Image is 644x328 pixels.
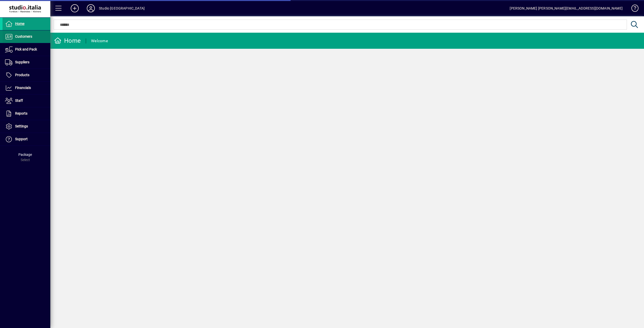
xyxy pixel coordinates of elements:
[15,34,32,38] span: Customers
[3,120,50,133] a: Settings
[3,133,50,146] a: Support
[15,60,29,64] span: Suppliers
[3,82,50,94] a: Financials
[628,1,638,17] a: Knowledge Base
[54,37,81,45] div: Home
[15,73,29,77] span: Products
[3,43,50,56] a: Pick and Pack
[15,99,23,103] span: Staff
[15,22,24,26] span: Home
[15,111,27,115] span: Reports
[83,4,99,13] button: Profile
[3,30,50,43] a: Customers
[99,4,145,12] div: Studio [GEOGRAPHIC_DATA]
[3,107,50,120] a: Reports
[91,37,108,45] div: Welcome
[3,95,50,107] a: Staff
[15,47,37,51] span: Pick and Pack
[18,153,32,157] span: Package
[15,137,28,141] span: Support
[510,4,623,12] div: [PERSON_NAME] [PERSON_NAME][EMAIL_ADDRESS][DOMAIN_NAME]
[67,4,83,13] button: Add
[3,69,50,81] a: Products
[15,86,31,90] span: Financials
[3,56,50,69] a: Suppliers
[15,124,28,128] span: Settings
